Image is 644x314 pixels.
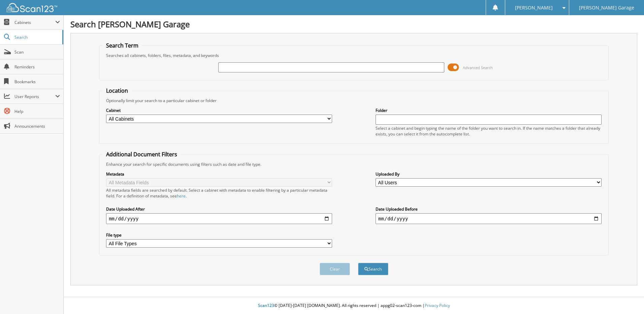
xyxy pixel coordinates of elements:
[14,123,60,129] span: Announcements
[376,213,602,224] input: end
[64,297,644,314] div: © [DATE]-[DATE] [DOMAIN_NAME]. All rights reserved | appg02-scan123-com |
[106,213,332,224] input: start
[70,19,637,30] h1: Search [PERSON_NAME] Garage
[103,53,605,58] div: Searches all cabinets, folders, files, metadata, and keywords
[14,49,60,55] span: Scan
[106,171,332,177] label: Metadata
[14,34,59,40] span: Search
[14,79,60,85] span: Bookmarks
[103,151,181,158] legend: Additional Document Filters
[14,20,55,25] span: Cabinets
[258,303,274,308] span: Scan123
[376,206,602,212] label: Date Uploaded Before
[106,187,332,199] div: All metadata fields are searched by default. Select a cabinet with metadata to enable filtering b...
[320,263,350,275] button: Clear
[103,98,605,103] div: Optionally limit your search to a particular cabinet or folder
[425,303,450,308] a: Privacy Policy
[103,161,605,167] div: Enhance your search for specific documents using filters such as date and file type.
[515,6,553,10] span: [PERSON_NAME]
[106,107,332,113] label: Cabinet
[14,94,55,99] span: User Reports
[14,64,60,70] span: Reminders
[106,206,332,212] label: Date Uploaded After
[177,193,186,199] a: here
[14,108,60,114] span: Help
[376,171,602,177] label: Uploaded By
[103,42,142,49] legend: Search Term
[7,3,57,12] img: scan123-logo-white.svg
[463,65,493,70] span: Advanced Search
[106,232,332,238] label: File type
[358,263,388,275] button: Search
[376,107,602,113] label: Folder
[579,6,634,10] span: [PERSON_NAME] Garage
[376,125,602,137] div: Select a cabinet and begin typing the name of the folder you want to search in. If the name match...
[103,87,131,94] legend: Location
